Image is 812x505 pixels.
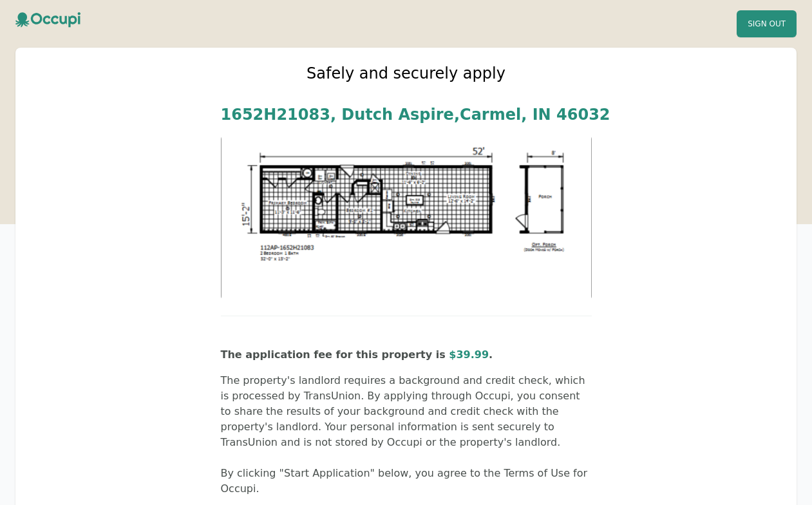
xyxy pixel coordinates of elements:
[221,63,592,84] h2: Safely and securely apply
[221,466,592,497] p: By clicking "Start Application" below, you agree to the Terms of Use for Occupi.
[221,373,592,450] p: The property's landlord requires a background and credit check, which is processed by TransUnion....
[221,347,592,363] p: The application fee for this property is .
[221,135,592,300] img: Screenshot%202025-05-27%20at%205.02.18%C3%A2%C2%80%C2%AFPM.png
[737,10,797,37] button: Sign Out
[221,106,610,124] span: 1652H21083, Dutch Aspire , Carmel , IN 46032
[449,348,489,361] span: $ 39.99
